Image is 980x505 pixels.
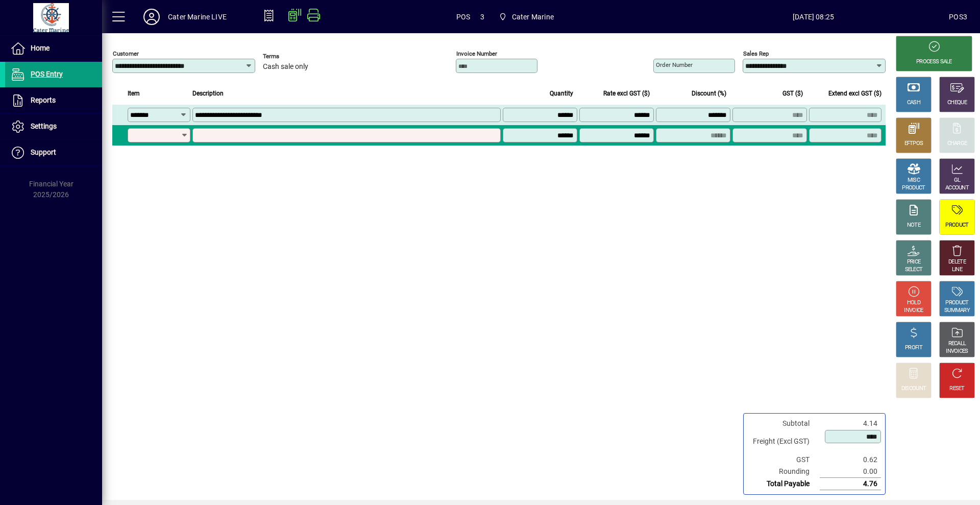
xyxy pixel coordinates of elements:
[656,61,693,68] mat-label: Order number
[908,177,920,184] div: MISC
[820,418,881,429] td: 4.14
[5,88,102,113] a: Reports
[168,9,227,25] div: Cater Marine LIVE
[902,184,925,192] div: PRODUCT
[916,58,952,66] div: PROCESS SALE
[904,307,923,315] div: INVOICE
[692,88,726,99] span: Discount (%)
[945,184,969,192] div: ACCOUNT
[31,44,50,52] span: Home
[5,36,102,61] a: Home
[31,148,56,156] span: Support
[31,70,63,78] span: POS Entry
[945,222,968,229] div: PRODUCT
[901,385,926,393] div: DISCOUNT
[456,9,471,25] span: POS
[495,8,558,26] span: Cater Marine
[905,344,922,352] div: PROFIT
[748,429,820,454] td: Freight (Excl GST)
[748,466,820,478] td: Rounding
[907,299,920,307] div: HOLD
[456,50,497,57] mat-label: Invoice number
[263,53,324,60] span: Terms
[512,9,554,25] span: Cater Marine
[678,9,949,25] span: [DATE] 08:25
[820,466,881,478] td: 0.00
[748,454,820,466] td: GST
[603,88,650,99] span: Rate excl GST ($)
[828,88,881,99] span: Extend excl GST ($)
[947,140,967,148] div: CHARGE
[948,340,966,348] div: RECALL
[5,114,102,139] a: Settings
[31,96,56,104] span: Reports
[954,177,961,184] div: GL
[907,258,921,266] div: PRICE
[782,88,803,99] span: GST ($)
[952,266,962,274] div: LINE
[820,454,881,466] td: 0.62
[820,478,881,490] td: 4.76
[192,88,224,99] span: Description
[748,418,820,429] td: Subtotal
[907,99,920,107] div: CASH
[905,266,923,274] div: SELECT
[949,385,965,393] div: RESET
[31,122,57,130] span: Settings
[748,478,820,490] td: Total Payable
[904,140,923,148] div: EFTPOS
[948,258,966,266] div: DELETE
[945,299,968,307] div: PRODUCT
[128,88,140,99] span: Item
[5,140,102,165] a: Support
[907,222,920,229] div: NOTE
[480,9,484,25] span: 3
[263,63,308,71] span: Cash sale only
[947,99,967,107] div: CHEQUE
[946,348,968,355] div: INVOICES
[550,88,573,99] span: Quantity
[949,9,967,25] div: POS3
[113,50,139,57] mat-label: Customer
[944,307,970,315] div: SUMMARY
[135,8,168,26] button: Profile
[743,50,769,57] mat-label: Sales rep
